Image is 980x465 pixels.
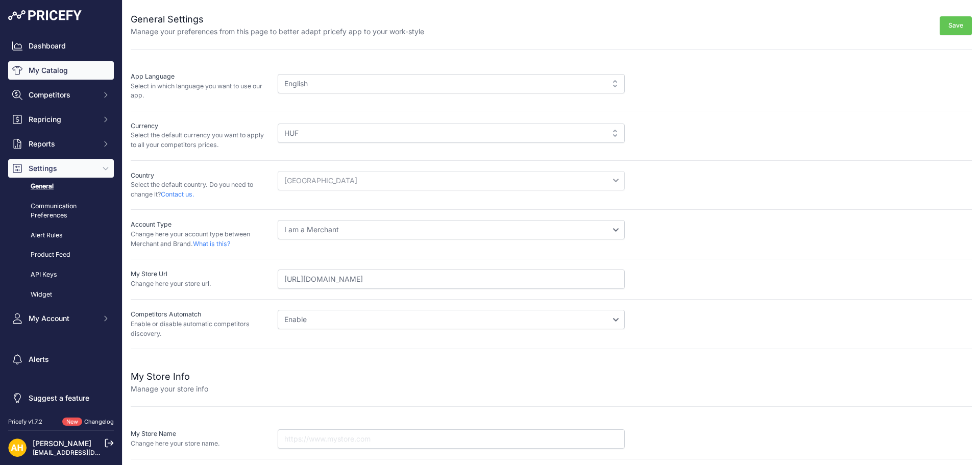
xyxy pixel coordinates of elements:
span: Repricing [29,114,95,125]
p: Change here your account type between Merchant and Brand. [131,230,269,249]
p: Select the default currency you want to apply to all your competitors prices. [131,131,269,150]
img: Pricefy Logo [8,10,82,20]
span: Settings [29,163,95,174]
span: Competitors [29,90,95,100]
a: Alert Rules [8,227,114,244]
a: Product Feed [8,246,114,264]
div: HUF [278,124,625,143]
a: What is this? [193,240,230,248]
a: General [8,178,114,195]
a: Changelog [84,418,114,425]
a: API Keys [8,266,114,284]
a: Alerts [8,350,114,369]
span: My Account [29,313,95,324]
p: Currency [131,121,269,131]
a: Suggest a feature [8,389,114,407]
p: Select the default country. Do you need to change it? [131,180,269,199]
input: https://www.mystore.com [278,429,625,449]
p: Manage your store info [131,384,208,394]
a: [EMAIL_ADDRESS][DOMAIN_NAME] [33,449,139,456]
p: Competitors Automatch [131,310,269,320]
p: Country [131,171,269,181]
span: Reports [29,139,95,149]
p: Manage your preferences from this page to better adapt pricefy app to your work-style [131,27,424,37]
nav: Sidebar [8,37,114,407]
div: Pricefy v1.7.2 [8,418,42,426]
p: Account Type [131,220,269,230]
h2: General Settings [131,12,424,27]
button: Competitors [8,86,114,104]
p: Enable or disable automatic competitors discovery. [131,320,269,338]
p: Select in which language you want to use our app. [131,82,269,101]
h2: My Store Info [131,370,208,384]
a: [PERSON_NAME] [33,439,91,448]
button: My Account [8,309,114,328]
span: New [62,418,82,426]
p: App Language [131,72,269,82]
button: Settings [8,159,114,178]
a: Dashboard [8,37,114,55]
input: https://www.mystore.com [278,270,625,289]
p: My Store Name [131,429,269,439]
a: Contact us. [161,190,194,198]
p: My Store Url [131,270,269,279]
a: Widget [8,286,114,304]
p: Change here your store name. [131,439,269,449]
button: Reports [8,135,114,153]
button: Save [940,16,972,35]
a: My Catalog [8,61,114,80]
p: Change here your store url. [131,279,269,289]
div: English [278,74,625,93]
button: Repricing [8,110,114,129]
a: Communication Preferences [8,198,114,225]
